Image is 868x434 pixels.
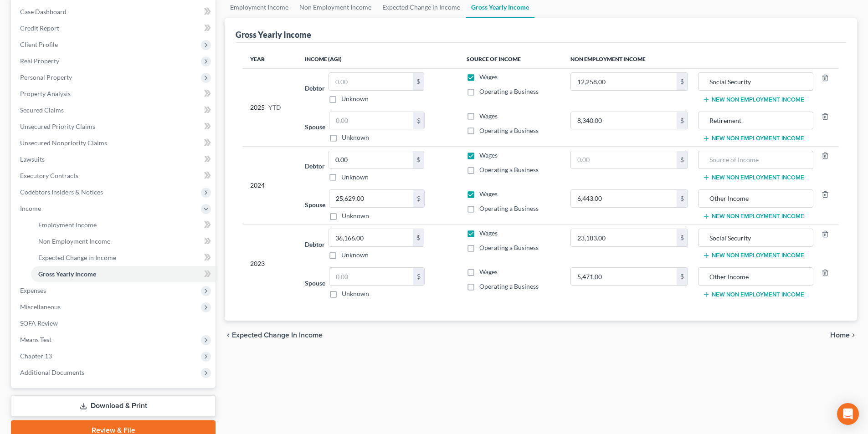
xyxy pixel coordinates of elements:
div: $ [413,268,424,285]
span: Means Test [20,336,51,343]
span: Operating a Business [479,282,539,290]
button: New Non Employment Income [703,252,804,259]
span: Unsecured Priority Claims [20,123,95,130]
a: Non Employment Income [31,233,216,250]
span: Property Analysis [20,90,71,97]
span: Secured Claims [20,106,64,114]
span: Operating a Business [479,204,539,212]
button: New Non Employment Income [703,213,804,220]
input: Source of Income [703,151,808,168]
span: YTD [268,103,281,112]
a: Employment Income [31,217,216,233]
span: Real Property [20,57,59,65]
a: Gross Yearly Income [31,266,216,282]
span: Operating a Business [479,127,539,134]
input: 0.00 [571,229,677,246]
label: Spouse [305,200,325,209]
div: $ [413,112,424,129]
div: $ [413,151,424,168]
div: 2024 [250,151,290,220]
a: Secured Claims [13,102,216,118]
input: 0.00 [571,190,677,207]
label: Spouse [305,122,325,132]
i: chevron_right [850,332,857,339]
input: 0.00 [571,73,677,90]
span: Codebtors Insiders & Notices [20,188,103,196]
button: New Non Employment Income [703,96,804,103]
input: Source of Income [703,268,808,285]
input: 0.00 [329,151,413,168]
a: Case Dashboard [13,4,216,20]
span: Operating a Business [479,244,539,251]
label: Debtor [305,240,325,249]
span: Client Profile [20,41,58,48]
label: Spouse [305,278,325,288]
input: 0.00 [329,190,413,207]
span: Operating a Business [479,166,539,174]
label: Unknown [341,94,369,103]
input: 0.00 [329,112,413,129]
button: New Non Employment Income [703,135,804,142]
label: Debtor [305,83,325,93]
label: Debtor [305,161,325,171]
span: Home [830,332,850,339]
span: Miscellaneous [20,303,61,311]
a: Lawsuits [13,151,216,168]
div: $ [677,268,688,285]
i: chevron_left [225,332,232,339]
th: Income (AGI) [298,50,459,68]
a: Download & Print [11,395,216,417]
input: Source of Income [703,112,808,129]
th: Year [243,50,298,68]
span: Wages [479,229,498,237]
label: Unknown [342,211,369,220]
div: Gross Yearly Income [236,29,311,40]
input: 0.00 [329,229,413,246]
span: Unsecured Nonpriority Claims [20,139,107,147]
div: 2025 [250,72,290,142]
input: 0.00 [329,73,413,90]
span: Expected Change in Income [38,254,116,261]
span: Employment Income [38,221,97,229]
span: Expenses [20,286,46,294]
div: 2023 [250,229,290,298]
button: New Non Employment Income [703,291,804,298]
th: Non Employment Income [563,50,839,68]
input: Source of Income [703,190,808,207]
div: $ [677,151,688,168]
span: Additional Documents [20,368,84,376]
input: 0.00 [571,112,677,129]
button: Home chevron_right [830,332,857,339]
a: Unsecured Priority Claims [13,118,216,135]
a: Expected Change in Income [31,250,216,266]
input: 0.00 [329,268,413,285]
button: chevron_left Expected Change in Income [225,332,323,339]
div: Open Intercom Messenger [837,403,859,425]
a: Executory Contracts [13,168,216,184]
label: Unknown [341,250,369,260]
span: Income [20,204,41,212]
div: $ [413,73,424,90]
span: Credit Report [20,24,59,32]
span: Expected Change in Income [232,332,323,339]
span: Chapter 13 [20,352,52,360]
div: $ [413,229,424,246]
span: Operating a Business [479,87,539,95]
input: Source of Income [703,73,808,90]
span: SOFA Review [20,319,58,327]
span: Non Employment Income [38,237,110,245]
div: $ [677,229,688,246]
label: Unknown [341,173,369,182]
span: Executory Contracts [20,172,78,179]
input: 0.00 [571,151,677,168]
th: Source of Income [459,50,563,68]
a: Credit Report [13,20,216,36]
span: Wages [479,112,498,120]
div: $ [677,112,688,129]
span: Personal Property [20,73,72,81]
input: Source of Income [703,229,808,246]
a: Unsecured Nonpriority Claims [13,135,216,151]
a: SOFA Review [13,315,216,332]
span: Wages [479,190,498,198]
span: Lawsuits [20,155,45,163]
